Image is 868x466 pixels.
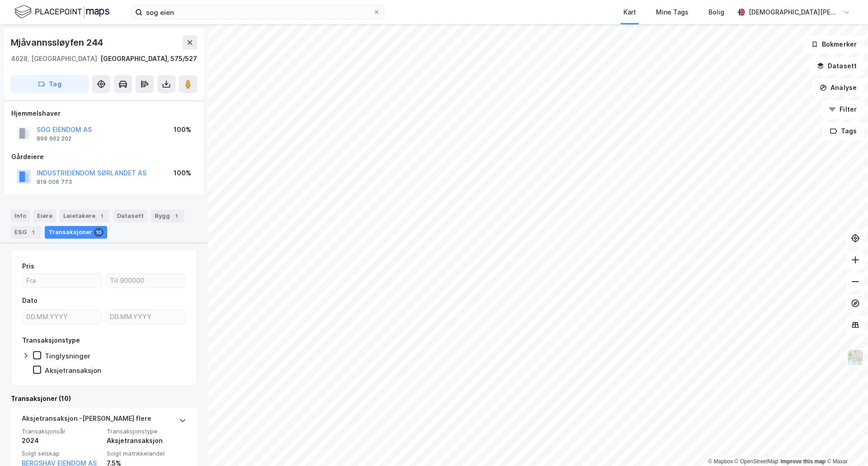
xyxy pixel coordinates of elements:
div: Aksjetransaksjon [107,435,186,446]
div: Transaksjonstype [22,335,80,346]
div: 919 006 773 [37,179,72,186]
div: Info [11,210,30,222]
div: Gårdeiere [11,151,197,162]
input: Søk på adresse, matrikkel, gårdeiere, leietakere eller personer [142,5,373,19]
div: 2024 [22,435,101,446]
div: 1 [28,228,38,237]
div: 4628, [GEOGRAPHIC_DATA] [11,53,97,64]
span: Transaksjonstype [107,428,186,435]
div: Bolig [708,7,724,18]
div: 899 662 202 [37,135,71,142]
a: Mapbox [708,458,733,465]
div: Mine Tags [656,7,689,18]
span: Solgt selskap [22,450,101,457]
span: Transaksjonsår [22,428,101,435]
div: ESG [11,226,41,239]
div: Kontrollprogram for chat [823,423,868,466]
div: 100% [174,124,191,135]
button: Tag [11,75,89,93]
div: Transaksjoner [45,226,107,239]
div: Dato [22,295,38,306]
div: Hjemmelshaver [11,108,197,119]
div: Kart [623,7,636,18]
button: Analyse [812,79,864,97]
div: Eiere [33,210,56,222]
div: Datasett [113,210,147,222]
span: Solgt matrikkelandel [107,450,186,457]
button: Bokmerker [803,35,864,53]
div: Mjåvannssløyfen 244 [11,35,105,50]
input: DD.MM.YYYY [106,310,185,324]
button: Tags [822,122,864,140]
div: Leietakere [60,210,110,222]
div: 100% [174,168,191,179]
div: [DEMOGRAPHIC_DATA][PERSON_NAME] [749,7,839,18]
a: OpenStreetMap [735,458,778,465]
div: [GEOGRAPHIC_DATA], 575/527 [100,53,197,64]
div: 10 [94,228,104,237]
input: Til 900000 [106,274,185,287]
a: Improve this map [781,458,826,465]
div: 1 [172,212,181,221]
input: DD.MM.YYYY [23,310,102,324]
input: Fra [23,274,102,287]
div: Transaksjoner (10) [11,393,197,404]
iframe: Chat Widget [823,423,868,466]
div: 1 [97,212,106,221]
div: Aksjetransaksjon [45,366,101,375]
div: Bygg [151,210,184,222]
div: Pris [22,261,34,272]
img: logo.f888ab2527a4732fd821a326f86c7f29.svg [14,4,109,20]
button: Filter [821,100,864,118]
button: Datasett [809,57,864,75]
div: Tinglysninger [45,352,90,360]
img: Z [847,349,864,366]
div: Aksjetransaksjon - [PERSON_NAME] flere [22,413,151,428]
